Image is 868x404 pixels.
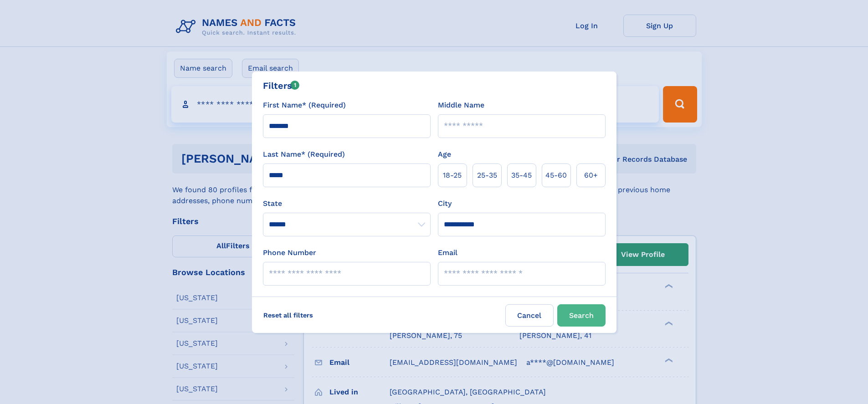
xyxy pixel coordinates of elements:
[263,79,300,92] div: Filters
[477,170,497,181] span: 25‑35
[438,198,452,209] label: City
[545,170,567,181] span: 45‑60
[584,170,598,181] span: 60+
[263,198,431,209] label: State
[438,100,484,111] label: Middle Name
[438,247,457,258] label: Email
[505,304,554,327] label: Cancel
[511,170,532,181] span: 35‑45
[557,304,606,327] button: Search
[263,100,346,111] label: First Name* (Required)
[257,304,319,326] label: Reset all filters
[443,170,462,181] span: 18‑25
[438,149,451,160] label: Age
[263,247,316,258] label: Phone Number
[263,149,345,160] label: Last Name* (Required)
